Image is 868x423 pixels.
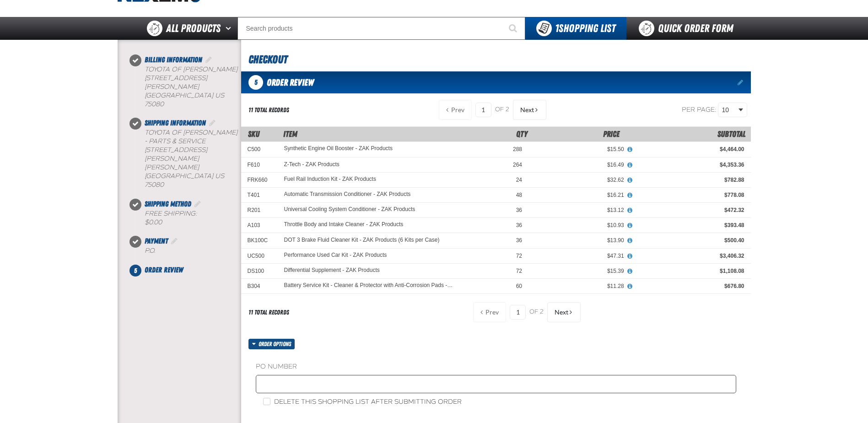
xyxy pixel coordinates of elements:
[145,266,183,274] span: Order Review
[284,176,376,183] a: Fuel Rail Induction Kit - ZAK Products
[516,129,528,139] span: Qty
[145,129,237,145] span: Toyota of [PERSON_NAME] - Parts & Service
[525,17,626,40] button: You have 1 Shopping List. Open to view details
[237,17,525,40] input: Search
[502,17,525,40] button: Start Searching
[284,267,380,274] a: Differential Supplement - ZAK Products
[547,302,581,322] button: Next Page
[145,247,241,255] div: P.O.
[284,237,440,244] a: DOT 3 Brake Fluid Cleaner Kit - ZAK Products (6 Kits per Case)
[624,176,636,184] button: View All Prices for Fuel Rail Induction Kit - ZAK Products
[624,252,636,260] button: View All Prices for Performance Used Car Kit - ZAK Products
[145,146,207,163] span: [STREET_ADDRESS][PERSON_NAME]
[624,206,636,215] button: View All Prices for Universal Cooling System Conditioner - ZAK Products
[624,267,636,276] button: View All Prices for Differential Supplement - ZAK Products
[516,222,522,228] span: 36
[555,22,559,35] strong: 1
[738,79,744,86] a: Edit items
[626,17,750,40] a: Quick Order Form
[145,119,206,127] span: Shipping Information
[516,283,522,289] span: 60
[241,142,278,157] td: C500
[248,53,287,66] span: Checkout
[193,200,202,208] a: Edit Shipping Method
[145,237,168,245] span: Payment
[535,206,624,214] div: $13.12
[145,181,164,189] bdo: 75080
[535,161,624,168] div: $16.49
[529,308,544,316] span: of 2
[637,176,744,184] div: $782.88
[516,237,522,244] span: 36
[208,119,217,127] a: Edit Shipping Information
[263,398,462,407] label: Delete this shopping list after submitting order
[516,253,522,259] span: 72
[516,177,522,183] span: 24
[135,199,241,236] li: Shipping Method. Step 3 of 5. Completed
[284,206,415,213] a: Universal Cooling System Conditioner - ZAK Products
[241,263,278,278] td: DS100
[513,146,522,152] span: 288
[145,163,199,171] span: [PERSON_NAME]
[241,157,278,172] td: F610
[637,222,744,229] div: $393.48
[204,55,213,64] a: Edit Billing Information
[145,92,213,99] span: [GEOGRAPHIC_DATA]
[284,146,393,152] a: Synthetic Engine Oil Booster - ZAK Products
[637,237,744,244] div: $500.40
[637,161,744,168] div: $4,353.36
[520,106,534,114] span: Next Page
[135,118,241,198] li: Shipping Information. Step 2 of 5. Completed
[283,129,297,139] span: Item
[624,237,636,245] button: View All Prices for DOT 3 Brake Fluid Cleaner Kit - ZAK Products (6 Kits per Case)
[475,103,491,117] input: Current page number
[535,146,624,153] div: $15.50
[267,77,314,88] span: Order Review
[637,252,744,260] div: $3,406.32
[145,74,207,82] span: [STREET_ADDRESS]
[241,203,278,218] td: R201
[535,267,624,275] div: $15.39
[259,339,295,349] span: Order options
[516,192,522,198] span: 48
[166,20,221,37] span: All Products
[284,191,411,198] a: Automatic Transmission Conditioner - ZAK Products
[241,279,278,294] td: B304
[624,282,636,291] button: View All Prices for Battery Service Kit - Cleaner & Protector with Anti-Corrosion Pads - ZAK Prod...
[145,210,241,227] div: Free Shipping:
[129,54,241,276] nav: Checkout steps. Current step is Order Review. Step 5 of 5
[248,106,289,114] div: 11 total records
[535,176,624,184] div: $32.62
[145,218,162,226] strong: $0.00
[495,106,509,114] span: of 2
[722,105,737,115] span: 10
[516,268,522,274] span: 72
[555,309,568,316] span: Next Page
[535,237,624,244] div: $13.90
[513,100,546,120] button: Next Page
[135,54,241,118] li: Billing Information. Step 1 of 5. Completed
[624,146,636,154] button: View All Prices for Synthetic Engine Oil Booster - ZAK Products
[513,162,522,168] span: 264
[603,129,620,139] span: Price
[284,282,454,289] a: Battery Service Kit - Cleaner & Protector with Anti-Corrosion Pads - ZAK Products
[145,83,199,91] span: [PERSON_NAME]
[248,129,259,139] a: SKU
[256,363,736,371] label: PO Number
[241,248,278,263] td: UC500
[717,129,745,139] span: Subtotal
[263,398,270,405] input: Delete this shopping list after submitting order
[637,206,744,214] div: $472.32
[241,233,278,248] td: BK100C
[135,265,241,276] li: Order Review. Step 5 of 5. Not Completed
[248,308,289,317] div: 11 total records
[637,267,744,275] div: $1,108.08
[170,237,179,245] a: Edit Payment
[135,236,241,265] li: Payment. Step 4 of 5. Completed
[222,17,237,40] button: Open All Products pages
[624,161,636,169] button: View All Prices for Z-Tech - ZAK Products
[535,252,624,260] div: $47.31
[624,191,636,200] button: View All Prices for Automatic Transmission Conditioner - ZAK Products
[284,252,387,259] a: Performance Used Car Kit - ZAK Products
[637,191,744,199] div: $778.08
